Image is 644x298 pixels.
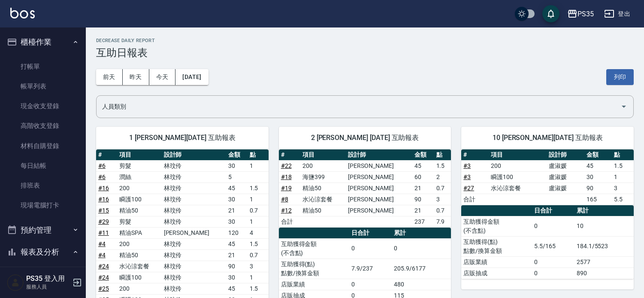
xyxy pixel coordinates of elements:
[226,171,247,182] td: 5
[472,134,623,142] span: 10 [PERSON_NAME][DATE] 互助報表
[412,216,434,227] td: 237
[248,194,269,205] td: 1
[412,182,434,194] td: 21
[612,149,634,161] th: 點
[392,258,451,279] td: 205.9/6177
[117,216,161,227] td: 剪髮
[489,171,547,182] td: 瞬護100
[577,9,594,19] div: PS35
[226,216,247,227] td: 30
[162,182,227,194] td: 林玟伶
[117,227,161,238] td: 精油SPA
[117,283,161,294] td: 200
[248,227,269,238] td: 4
[612,182,634,194] td: 3
[3,176,82,195] a: 排班表
[300,182,346,194] td: 精油50
[412,160,434,171] td: 45
[281,196,288,203] a: #8
[248,272,269,283] td: 1
[412,171,434,182] td: 60
[463,185,474,192] a: #27
[489,160,547,171] td: 200
[26,274,70,283] h5: PS35 登入用
[461,216,532,236] td: 互助獲得金額 (不含點)
[226,272,247,283] td: 30
[96,69,123,85] button: 前天
[3,241,82,263] button: 報表及分析
[226,182,247,194] td: 45
[300,149,346,161] th: 項目
[98,252,106,258] a: #4
[463,173,471,180] a: #3
[117,182,161,194] td: 200
[349,238,392,258] td: 0
[117,194,161,205] td: 瞬護100
[98,229,109,236] a: #11
[162,238,227,249] td: 林玟伶
[3,57,82,76] a: 打帳單
[412,149,434,161] th: 金額
[7,274,24,291] img: Person
[96,47,634,59] h3: 互助日報表
[349,228,392,239] th: 日合計
[532,256,574,268] td: 0
[346,171,412,182] td: [PERSON_NAME]
[584,149,612,161] th: 金額
[226,249,247,261] td: 21
[248,216,269,227] td: 1
[434,216,451,227] td: 7.9
[149,69,176,85] button: 今天
[461,256,532,268] td: 店販業績
[248,283,269,294] td: 1.5
[279,258,350,279] td: 互助獲得(點) 點數/換算金額
[489,182,547,194] td: 水沁涼套餐
[162,160,227,171] td: 林玟伶
[226,160,247,171] td: 30
[574,205,634,216] th: 累計
[162,272,227,283] td: 林玟伶
[281,185,292,192] a: #19
[98,285,109,292] a: #25
[547,182,584,194] td: 盧淑媛
[226,149,247,161] th: 金額
[547,149,584,161] th: 設計師
[279,149,451,228] table: a dense table
[98,263,109,270] a: #24
[392,279,451,290] td: 480
[98,185,109,192] a: #16
[117,171,161,182] td: 潤絲
[281,207,292,214] a: #12
[248,261,269,272] td: 3
[117,272,161,283] td: 瞬護100
[289,134,441,142] span: 2 [PERSON_NAME] [DATE] 互助報表
[226,227,247,238] td: 120
[98,207,109,214] a: #15
[3,156,82,176] a: 每日結帳
[489,149,547,161] th: 項目
[584,171,612,182] td: 30
[532,205,574,216] th: 日合計
[461,236,532,256] td: 互助獲得(點) 點數/換算金額
[279,279,350,290] td: 店販業績
[98,173,106,180] a: #6
[162,216,227,227] td: 林玟伶
[100,99,617,114] input: 人員名稱
[248,238,269,249] td: 1.5
[461,205,634,279] table: a dense table
[162,205,227,216] td: 林玟伶
[300,194,346,205] td: 水沁涼套餐
[346,182,412,194] td: [PERSON_NAME]
[346,194,412,205] td: [PERSON_NAME]
[412,205,434,216] td: 21
[98,162,106,169] a: #6
[3,76,82,96] a: 帳單列表
[98,240,106,247] a: #4
[162,171,227,182] td: 林玟伶
[612,160,634,171] td: 1.5
[117,205,161,216] td: 精油50
[434,149,451,161] th: 點
[98,218,109,225] a: #29
[461,268,532,279] td: 店販抽成
[226,205,247,216] td: 21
